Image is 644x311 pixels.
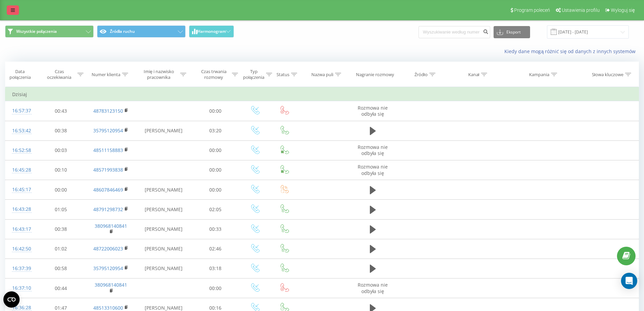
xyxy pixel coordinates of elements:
[621,273,637,289] div: Open Intercom Messenger
[37,219,86,239] td: 00:38
[37,239,86,259] td: 01:02
[139,69,178,80] div: Imię i nazwisko pracownika
[93,108,123,114] a: 48783123150
[136,200,191,219] td: [PERSON_NAME]
[358,163,388,176] span: Rozmowa nie odbyła się
[95,282,127,288] a: 380968140841
[93,166,123,173] a: 48571993838
[93,305,123,311] a: 48513310600
[356,72,394,77] div: Nagranie rozmowy
[12,183,30,196] div: 16:45:17
[414,72,428,77] div: Źródło
[37,279,86,298] td: 00:44
[12,282,30,295] div: 16:37:10
[93,206,123,213] a: 48791298732
[12,104,30,117] div: 16:57:37
[16,29,57,34] span: Wszystkie połączenia
[37,160,86,180] td: 00:10
[189,25,234,38] button: Harmonogram
[136,121,191,140] td: [PERSON_NAME]
[136,180,191,200] td: [PERSON_NAME]
[12,163,30,177] div: 16:45:28
[37,200,86,219] td: 01:05
[191,160,240,180] td: 00:00
[136,219,191,239] td: [PERSON_NAME]
[37,101,86,121] td: 00:43
[37,140,86,160] td: 00:03
[358,105,388,117] span: Rozmowa nie odbyła się
[93,245,123,252] a: 48722006023
[12,203,30,216] div: 16:43:28
[37,121,86,140] td: 00:38
[93,186,123,193] a: 48607846469
[12,223,30,236] div: 16:43:17
[3,291,20,308] button: Open CMP widget
[243,69,264,80] div: Typ połączenia
[191,140,240,160] td: 00:00
[191,121,240,140] td: 03:20
[191,239,240,259] td: 02:46
[95,223,127,229] a: 380968140841
[191,180,240,200] td: 00:00
[93,127,123,134] a: 35795120954
[43,69,76,80] div: Czas oczekiwania
[12,262,30,275] div: 16:37:39
[611,7,635,13] span: Wyloguj się
[5,25,94,38] button: Wszystkie połączenia
[12,242,30,256] div: 16:42:50
[358,282,388,294] span: Rozmowa nie odbyła się
[191,219,240,239] td: 00:33
[514,7,550,13] span: Program poleceń
[592,72,623,77] div: Słowa kluczowe
[529,72,549,77] div: Kampania
[5,69,35,80] div: Data połączenia
[136,239,191,259] td: [PERSON_NAME]
[12,124,30,137] div: 16:53:42
[419,26,490,38] input: Wyszukiwanie według numeru
[97,25,186,38] button: Źródła ruchu
[92,72,120,77] div: Numer klienta
[311,72,333,77] div: Nazwa puli
[136,259,191,278] td: [PERSON_NAME]
[197,29,226,34] span: Harmonogram
[191,279,240,298] td: 00:00
[5,88,639,101] td: Dzisiaj
[562,7,600,13] span: Ustawienia profilu
[468,72,479,77] div: Kanał
[197,69,231,80] div: Czas trwania rozmowy
[191,101,240,121] td: 00:00
[358,144,388,156] span: Rozmowa nie odbyła się
[191,200,240,219] td: 02:05
[93,265,123,271] a: 35795120954
[277,72,289,77] div: Status
[504,48,639,54] a: Kiedy dane mogą różnić się od danych z innych systemów
[37,180,86,200] td: 00:00
[494,26,530,38] button: Eksport
[12,144,30,157] div: 16:52:58
[191,259,240,278] td: 03:18
[93,147,123,153] a: 48511158883
[37,259,86,278] td: 00:58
